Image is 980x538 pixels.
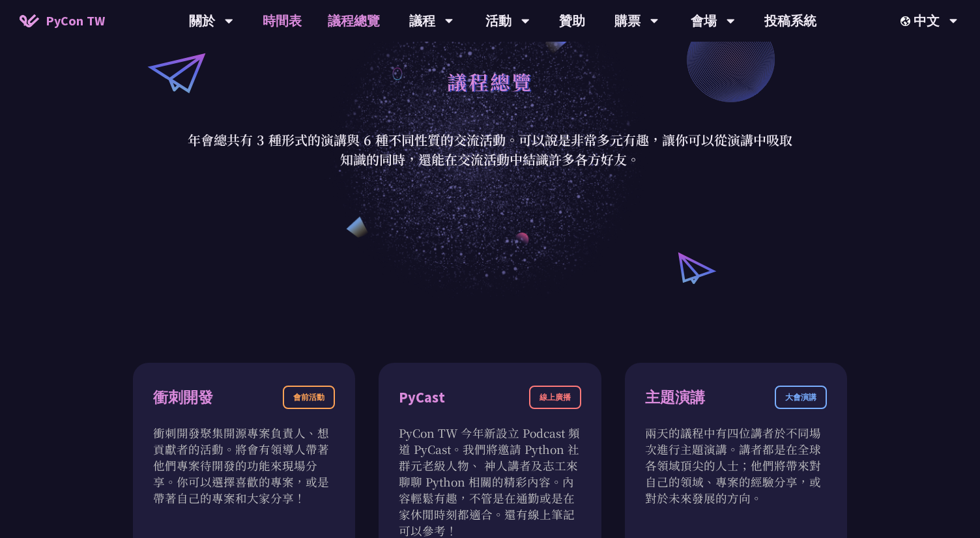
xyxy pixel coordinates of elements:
[645,425,827,506] p: 兩天的議程中有四位講者於不同場次進行主題演講。講者都是在全球各領域頂尖的人士；他們將帶來對自己的領域、專案的經驗分享，或對於未來發展的方向。
[447,62,533,101] h1: 議程總覽
[529,386,581,409] div: 線上廣播
[153,425,335,506] p: 衝刺開發聚集開源專案負責人、想貢獻者的活動。將會有領導人帶著他們專案待開發的功能來現場分享。你可以選擇喜歡的專案，或是帶著自己的專案和大家分享！
[20,14,39,27] img: Home icon of PyCon TW 2025
[187,130,793,169] p: 年會總共有 3 種形式的演講與 6 種不同性質的交流活動。可以說是非常多元有趣，讓你可以從演講中吸取知識的同時，還能在交流活動中結識許多各方好友。
[7,5,118,37] a: PyCon TW
[153,386,213,409] div: 衝刺開發
[283,386,335,409] div: 會前活動
[46,11,105,31] span: PyCon TW
[901,16,914,26] img: Locale Icon
[645,386,705,409] div: 主題演講
[775,386,827,409] div: 大會演講
[399,386,445,409] div: PyCast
